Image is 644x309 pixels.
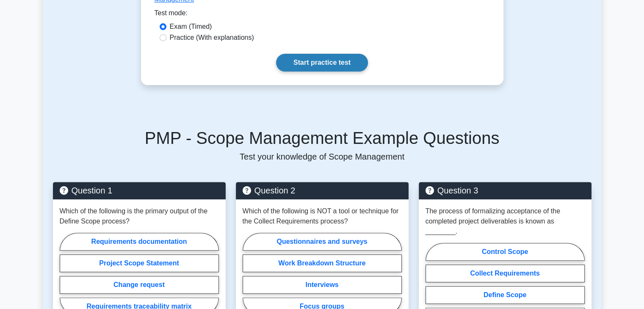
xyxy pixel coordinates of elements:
p: The process of formalizing acceptance of the completed project deliverables is known as ________. [426,206,585,237]
label: Project Scope Statement [60,254,219,272]
label: Exam (Timed) [170,22,212,32]
label: Requirements documentation [60,233,219,251]
label: Interviews [243,276,402,294]
label: Practice (With explanations) [170,33,254,43]
p: Test your knowledge of Scope Management [53,152,591,162]
label: Questionnaires and surveys [243,233,402,251]
p: Which of the following is the primary output of the Define Scope process? [60,206,219,226]
label: Define Scope [426,286,585,304]
h5: Question 3 [426,185,585,196]
h5: PMP - Scope Management Example Questions [53,128,591,148]
label: Change request [60,276,219,294]
div: Test mode: [155,8,490,22]
p: Which of the following is NOT a tool or technique for the Collect Requirements process? [243,206,402,226]
label: Collect Requirements [426,265,585,282]
h5: Question 1 [60,185,219,196]
h5: Question 2 [243,185,402,196]
label: Work Breakdown Structure [243,254,402,272]
a: Start practice test [276,54,368,72]
label: Control Scope [426,243,585,261]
